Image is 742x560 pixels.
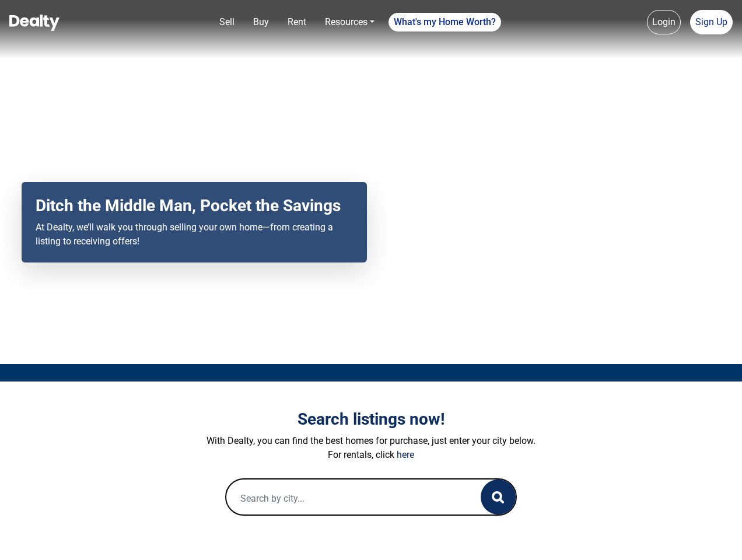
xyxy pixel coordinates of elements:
a: Sign Up [690,10,733,34]
p: At Dealty, we’ll walk you through selling your own home—from creating a listing to receiving offers! [36,220,353,249]
a: Sell [215,10,239,34]
p: For rentals, click [47,448,695,462]
a: Resources [320,10,379,34]
input: Search by city... [226,480,457,517]
p: With Dealty, you can find the best homes for purchase, just enter your city below. [47,434,695,448]
a: Login [647,10,681,34]
a: here [397,449,414,460]
a: What's my Home Worth? [388,13,501,32]
img: Dealty - Buy, Sell & Rent Homes [9,15,60,31]
a: Buy [249,10,274,34]
h3: Search listings now! [47,409,695,429]
a: Rent [283,10,311,34]
h2: Ditch the Middle Man, Pocket the Savings [36,196,353,216]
